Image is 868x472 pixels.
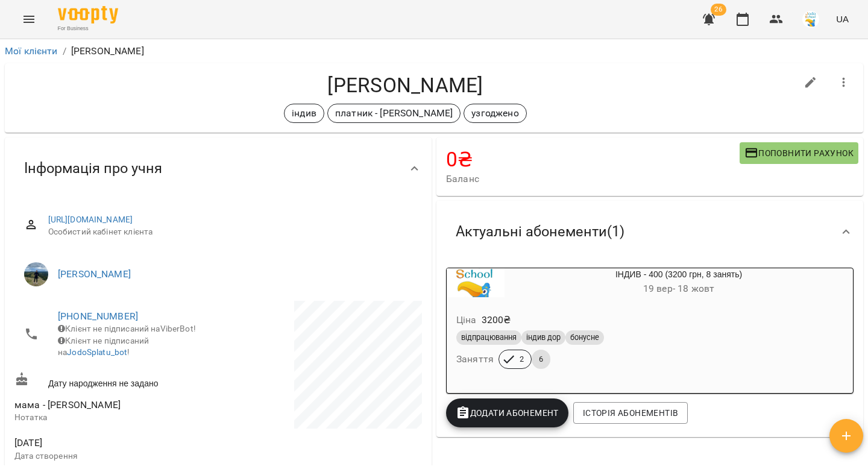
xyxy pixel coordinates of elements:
a: JodoSplatu_bot [67,347,127,357]
span: Історія абонементів [583,406,678,420]
p: індив [292,106,316,121]
img: Voopty Logo [58,6,118,24]
span: 19 вер - 18 жовт [643,283,714,294]
div: платник - [PERSON_NAME] [327,104,461,123]
p: платник - [PERSON_NAME] [335,106,453,121]
span: бонусне [565,332,604,343]
span: 6 [532,354,550,365]
div: Актуальні абонементи(1) [436,201,863,263]
button: Додати Абонемент [446,398,568,427]
span: 26 [711,4,726,16]
a: [PERSON_NAME] [58,268,131,280]
span: Додати Абонемент [456,406,559,420]
a: [URL][DOMAIN_NAME] [48,215,133,224]
button: UA [831,8,854,30]
span: відпрацювання [456,332,521,343]
span: Особистий кабінет клієнта [48,226,412,238]
div: ІНДИВ - 400 (3200 грн, 8 занять) [505,268,853,297]
p: 3200 ₴ [482,313,511,327]
span: мама - [PERSON_NAME] [14,399,121,411]
h4: 0 ₴ [446,147,740,172]
p: Нотатка [14,412,216,424]
span: Клієнт не підписаний на ! [58,336,149,357]
p: Дата створення [14,450,216,462]
span: індив дор [521,332,565,343]
div: ІНДИВ - 400 (3200 грн, 8 занять) [447,268,505,297]
button: Історія абонементів [573,402,688,424]
li: / [63,44,66,58]
span: Клієнт не підписаний на ViberBot! [58,324,196,333]
button: Menu [14,5,43,34]
div: узгоджено [464,104,526,123]
button: Поповнити рахунок [740,142,858,164]
span: 2 [512,354,531,365]
span: UA [836,13,849,25]
div: індив [284,104,324,123]
a: [PHONE_NUMBER] [58,310,138,322]
span: Баланс [446,172,740,186]
h6: Ціна [456,312,477,329]
a: Мої клієнти [5,45,58,57]
span: Актуальні абонементи ( 1 ) [456,222,624,241]
h6: Заняття [456,351,494,368]
button: ІНДИВ - 400 (3200 грн, 8 занять)19 вер- 18 жовтЦіна3200₴відпрацюванняіндив дорбонуснеЗаняття26 [447,268,853,383]
p: [PERSON_NAME] [71,44,144,58]
div: Інформація про учня [5,137,432,200]
span: Інформація про учня [24,159,162,178]
nav: breadcrumb [5,44,863,58]
h4: [PERSON_NAME] [14,73,796,98]
img: Ілля Родін [24,262,48,286]
div: Дату народження не задано [12,370,218,392]
p: узгоджено [471,106,518,121]
span: Поповнити рахунок [744,146,854,160]
span: For Business [58,25,118,33]
img: 38072b7c2e4bcea27148e267c0c485b2.jpg [802,11,819,28]
span: [DATE] [14,436,216,450]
